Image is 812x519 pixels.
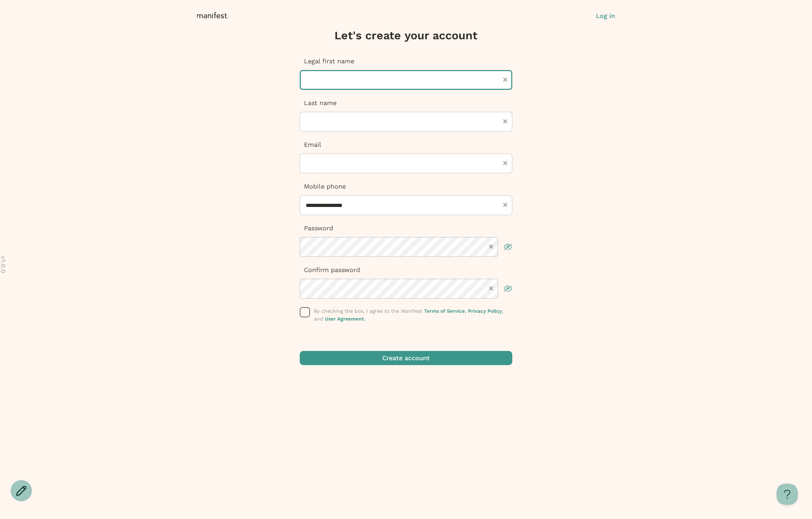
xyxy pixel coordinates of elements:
p: Confirm password [300,265,512,275]
p: Last name [300,98,512,108]
button: Log in [596,11,615,21]
p: Mobile phone [300,182,512,191]
p: Password [300,224,512,233]
h3: Let's create your account [300,28,512,42]
a: Privacy Policy [468,308,502,314]
p: Legal first name [300,57,512,66]
a: Terms of Service [424,308,465,314]
iframe: Help Scout Beacon - Open [777,484,798,505]
a: User Agreement. [325,316,365,322]
span: By checking the box, I agree to the Manifest , , and [314,308,503,322]
p: Email [300,140,512,149]
button: Create account [300,351,512,365]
